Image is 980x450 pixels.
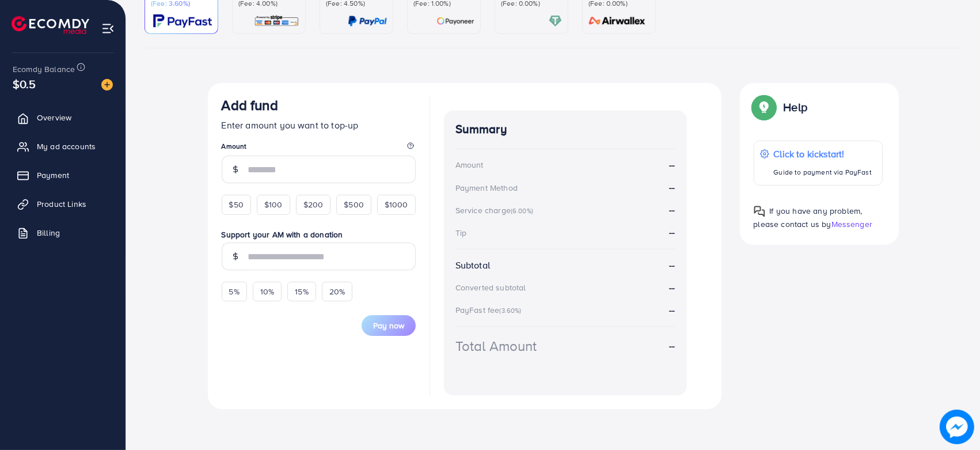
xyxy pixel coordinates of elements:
[9,106,117,129] a: Overview
[37,169,69,181] span: Payment
[13,75,36,92] span: $0.5
[229,199,244,210] span: $50
[754,206,765,217] img: Popup guide
[9,164,117,187] a: Payment
[9,221,117,244] a: Billing
[455,259,490,272] div: Subtotal
[329,286,345,297] span: 20%
[669,259,675,272] strong: --
[455,122,675,137] h4: Summary
[101,79,113,90] img: image
[455,182,518,194] div: Payment Method
[13,63,75,75] span: Ecomdy Balance
[669,281,675,294] strong: --
[754,205,863,230] span: If you have any problem, please contact us by
[37,198,86,210] span: Product Links
[455,159,484,171] div: Amount
[549,14,562,28] img: card
[669,304,675,316] strong: --
[499,306,521,315] small: (3.60%)
[9,135,117,158] a: My ad accounts
[12,16,89,34] img: logo
[831,218,872,230] span: Messenger
[37,227,60,239] span: Billing
[344,199,364,210] span: $500
[669,158,675,172] strong: --
[37,112,71,123] span: Overview
[511,206,533,215] small: (6.00%)
[222,229,416,240] label: Support your AM with a donation
[101,22,115,35] img: menu
[784,100,808,114] p: Help
[222,118,416,132] p: Enter amount you want to top-up
[153,14,212,28] img: card
[669,203,675,216] strong: --
[455,304,525,316] div: PayFast fee
[260,286,274,297] span: 10%
[295,286,308,297] span: 15%
[373,320,404,331] span: Pay now
[585,14,649,28] img: card
[385,199,408,210] span: $1000
[774,165,872,179] p: Guide to payment via PayFast
[37,141,96,152] span: My ad accounts
[222,141,416,156] legend: Amount
[254,14,299,28] img: card
[943,413,971,441] img: image
[9,192,117,215] a: Product Links
[436,14,474,28] img: card
[669,226,675,239] strong: --
[669,339,675,353] strong: --
[222,97,278,114] h3: Add fund
[455,227,466,239] div: Tip
[264,199,283,210] span: $100
[229,286,240,297] span: 5%
[455,282,526,293] div: Converted subtotal
[455,205,537,216] div: Service charge
[754,97,774,118] img: Popup guide
[455,336,537,356] div: Total Amount
[348,14,387,28] img: card
[669,181,675,194] strong: --
[774,147,872,161] p: Click to kickstart!
[362,315,416,336] button: Pay now
[303,199,324,210] span: $200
